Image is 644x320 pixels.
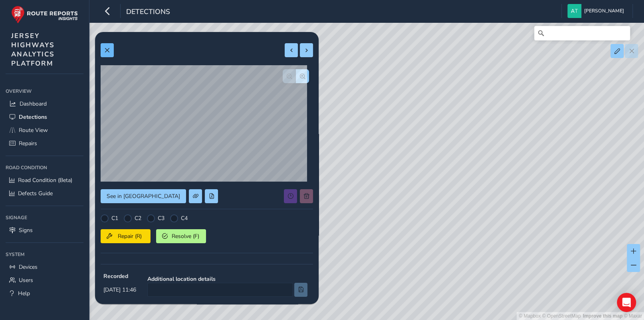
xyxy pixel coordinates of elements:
[111,214,118,222] label: C1
[19,126,48,134] span: Route View
[6,97,83,110] a: Dashboard
[6,260,83,274] a: Devices
[6,248,83,260] div: System
[18,176,72,184] span: Road Condition (Beta)
[6,124,83,137] a: Route View
[103,272,136,280] strong: Recorded
[135,214,141,222] label: C2
[18,190,53,197] span: Defects Guide
[19,140,37,147] span: Repairs
[147,275,307,283] strong: Additional location details
[567,4,581,18] img: diamond-layout
[18,290,30,297] span: Help
[6,212,83,224] div: Signage
[115,232,145,240] span: Repair (R)
[6,137,83,150] a: Repairs
[11,31,55,68] span: JERSEY HIGHWAYS ANALYTICS PLATFORM
[19,263,38,271] span: Devices
[6,224,83,237] a: Signs
[19,276,33,284] span: Users
[6,274,83,287] a: Users
[19,113,47,121] span: Detections
[6,110,83,124] a: Detections
[107,192,180,200] span: See in [GEOGRAPHIC_DATA]
[567,4,627,18] button: [PERSON_NAME]
[101,229,151,243] button: Repair (R)
[170,232,200,240] span: Resolve (F)
[534,26,630,40] input: Search
[11,6,78,24] img: rr logo
[181,214,188,222] label: C4
[6,287,83,300] a: Help
[617,293,636,312] div: Open Intercom Messenger
[6,162,83,174] div: Road Condition
[584,4,624,18] span: [PERSON_NAME]
[101,189,186,203] button: See in Route View
[103,286,136,294] span: [DATE] 11:46
[156,229,206,243] button: Resolve (F)
[6,174,83,187] a: Road Condition (Beta)
[158,214,164,222] label: C3
[19,226,33,234] span: Signs
[20,100,47,108] span: Dashboard
[6,85,83,97] div: Overview
[126,7,170,18] span: Detections
[6,187,83,200] a: Defects Guide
